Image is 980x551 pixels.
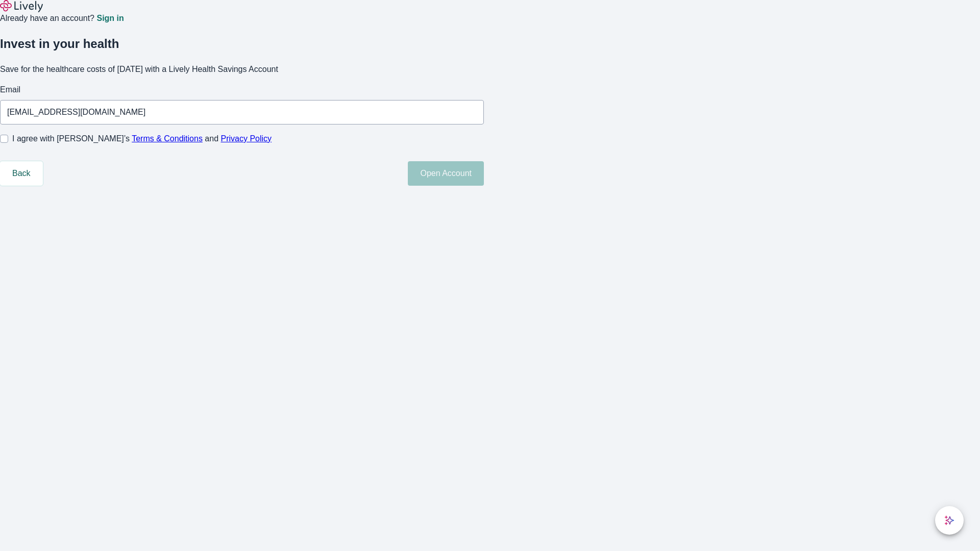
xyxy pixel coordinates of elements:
a: Privacy Policy [221,134,272,143]
a: Sign in [96,14,124,22]
span: I agree with [PERSON_NAME]’s and [12,133,272,145]
a: Terms & Conditions [132,134,203,143]
svg: Lively AI Assistant [944,515,954,525]
button: chat [935,506,964,535]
